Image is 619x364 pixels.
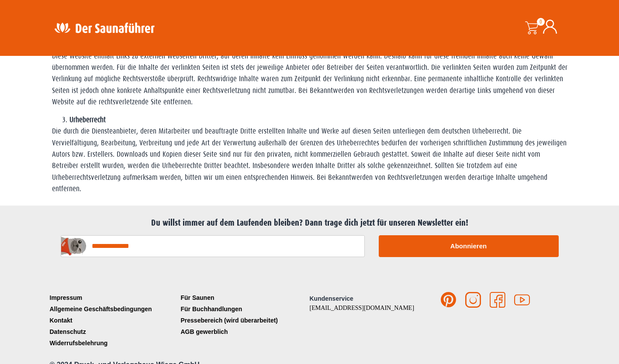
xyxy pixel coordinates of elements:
[48,337,179,349] a: Widerrufsbelehrung
[179,303,310,315] a: Für Buchhandlungen
[310,295,353,302] span: Kundenservice
[48,303,179,315] a: Allgemeine Geschäftsbedingungen
[179,292,310,337] nav: Menü
[52,218,567,228] h2: Du willst immer auf dem Laufenden bleiben? Dann trage dich jetzt für unseren Newsletter ein!
[537,18,545,26] span: 0
[310,305,415,311] a: [EMAIL_ADDRESS][DOMAIN_NAME]
[179,326,310,337] a: AGB gewerblich
[379,235,559,257] button: Abonnieren
[48,292,179,303] a: Impressum
[52,126,567,195] p: Die durch die Diensteanbieter, deren Mitarbeiter und beauftragte Dritte erstellten Inhalte und We...
[179,315,310,326] a: Pressebereich (wird überarbeitet)
[69,116,106,124] strong: Urheberrecht
[52,51,567,108] p: Diese Website enthält Links zu externen Webseiten Dritter, auf deren Inhalte kein Einfluss genomm...
[48,326,179,337] a: Datenschutz
[48,292,179,349] nav: Menü
[179,292,310,303] a: Für Saunen
[48,315,179,326] a: Kontakt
